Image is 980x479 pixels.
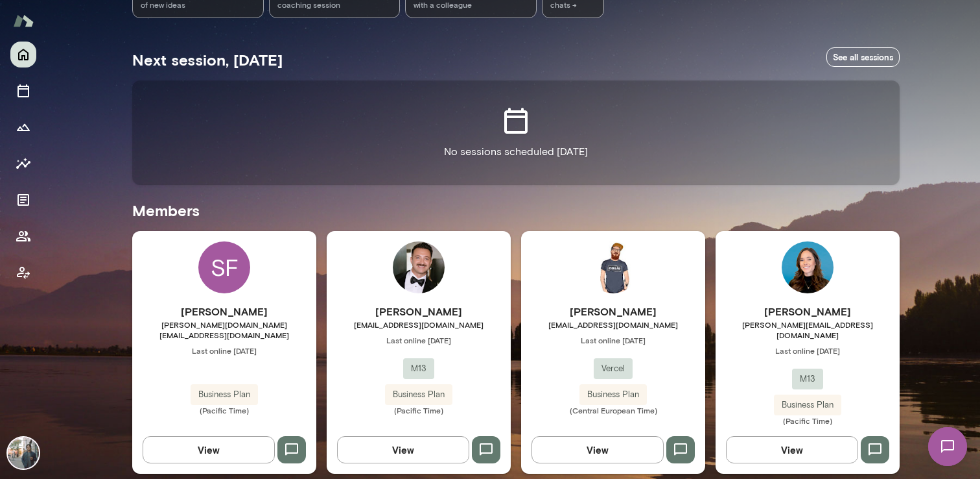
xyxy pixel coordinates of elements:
[716,319,900,340] span: [PERSON_NAME][EMAIL_ADDRESS][DOMAIN_NAME]
[132,405,316,415] span: (Pacific Time)
[521,335,705,345] span: Last online [DATE]
[826,47,900,68] a: See all sessions
[327,304,511,319] h6: [PERSON_NAME]
[782,241,834,293] img: Mary Lara
[132,49,283,70] h5: Next session, [DATE]
[521,304,705,319] h6: [PERSON_NAME]
[327,405,511,415] span: (Pacific Time)
[132,345,316,356] span: Last online [DATE]
[191,388,258,401] span: Business Plan
[444,144,588,160] p: No sessions scheduled [DATE]
[587,241,639,293] img: Rich Haines
[143,436,275,463] button: View
[716,415,900,426] span: (Pacific Time)
[10,260,36,286] button: Client app
[521,319,705,330] span: [EMAIL_ADDRESS][DOMAIN_NAME]
[10,114,36,140] button: Growth Plan
[716,304,900,319] h6: [PERSON_NAME]
[10,42,36,68] button: Home
[132,200,900,221] h5: Members
[10,187,36,213] button: Documents
[403,362,434,375] span: M13
[10,78,36,104] button: Sessions
[337,436,469,463] button: View
[10,151,36,177] button: Insights
[13,8,34,33] img: Mento
[792,373,823,386] span: M13
[726,436,858,463] button: View
[132,304,316,319] h6: [PERSON_NAME]
[579,388,647,401] span: Business Plan
[10,223,36,249] button: Members
[774,399,841,411] span: Business Plan
[327,335,511,345] span: Last online [DATE]
[594,362,633,375] span: Vercel
[385,388,452,401] span: Business Plan
[198,241,250,293] div: SF
[8,437,39,469] img: Gene Lee
[716,345,900,356] span: Last online [DATE]
[327,319,511,330] span: [EMAIL_ADDRESS][DOMAIN_NAME]
[393,241,445,293] img: Arbo Shah
[132,319,316,340] span: [PERSON_NAME][DOMAIN_NAME][EMAIL_ADDRESS][DOMAIN_NAME]
[531,436,664,463] button: View
[521,405,705,415] span: (Central European Time)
